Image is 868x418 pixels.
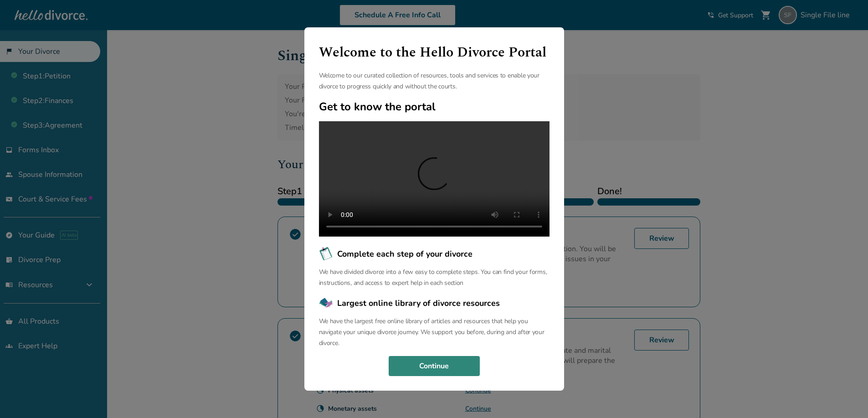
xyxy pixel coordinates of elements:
p: We have divided divorce into a few easy to complete steps. You can find your forms, instructions,... [319,267,550,289]
img: Largest online library of divorce resources [319,296,334,310]
iframe: Chat Widget [822,374,868,418]
span: Complete each step of your divorce [337,248,473,260]
h2: Get to know the portal [319,99,550,114]
p: We have the largest free online library of articles and resources that help you navigate your uni... [319,316,550,349]
p: Welcome to our curated collection of resources, tools and services to enable your divorce to prog... [319,70,550,92]
span: Largest online library of divorce resources [337,297,500,309]
button: Continue [389,356,480,376]
h1: Welcome to the Hello Divorce Portal [319,42,550,63]
img: Complete each step of your divorce [319,247,334,261]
